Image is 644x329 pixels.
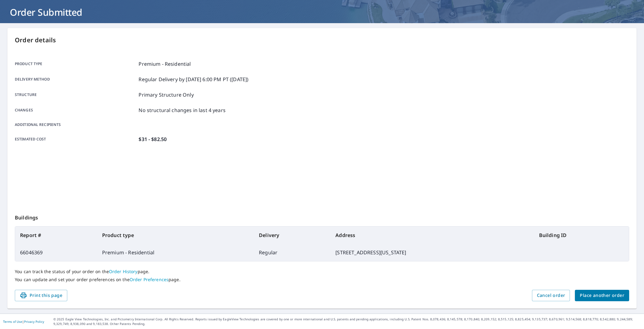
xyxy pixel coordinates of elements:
[20,292,62,299] span: Print this page
[97,244,254,261] td: Premium - Residential
[15,91,136,98] p: Structure
[15,35,629,45] p: Order details
[15,277,629,282] p: You can update and set your order preferences on the page.
[15,269,629,274] p: You can track the status of your order on the page.
[139,135,167,143] p: $31 - $82.50
[15,60,136,68] p: Product type
[15,122,136,127] p: Additional recipients
[24,319,44,324] a: Privacy Policy
[534,227,629,244] th: Building ID
[15,76,136,83] p: Delivery method
[330,244,534,261] td: [STREET_ADDRESS][US_STATE]
[15,290,67,301] button: Print this page
[575,290,629,301] button: Place another order
[15,106,136,114] p: Changes
[254,227,330,244] th: Delivery
[15,206,629,226] p: Buildings
[139,106,226,114] p: No structural changes in last 4 years
[537,292,565,299] span: Cancel order
[97,227,254,244] th: Product type
[330,227,534,244] th: Address
[15,227,97,244] th: Report #
[53,317,641,326] p: © 2025 Eagle View Technologies, Inc. and Pictometry International Corp. All Rights Reserved. Repo...
[109,269,138,274] a: Order History
[3,320,44,323] p: |
[532,290,570,301] button: Cancel order
[130,277,168,282] a: Order Preferences
[139,91,193,98] p: Primary Structure Only
[139,76,248,83] p: Regular Delivery by [DATE] 6:00 PM PT ([DATE])
[139,60,191,68] p: Premium - Residential
[15,244,97,261] td: 66046369
[3,319,22,324] a: Terms of Use
[580,292,624,299] span: Place another order
[254,244,330,261] td: Regular
[15,135,136,143] p: Estimated cost
[7,6,637,19] h1: Order Submitted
